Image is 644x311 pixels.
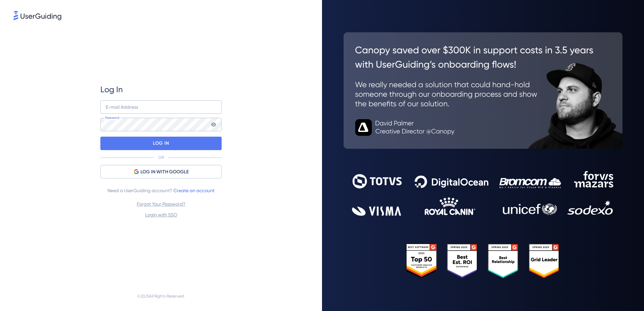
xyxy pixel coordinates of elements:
[153,138,169,149] p: LOG IN
[158,155,164,160] p: OR
[100,84,123,95] span: Log In
[344,32,622,149] img: 26c0aa7c25a843aed4baddd2b5e0fa68.svg
[137,292,185,300] span: © 2025 All Rights Reserved.
[145,212,177,217] a: Login with SSO
[107,186,215,195] span: Need a UserGuiding account?
[137,201,186,207] a: Forgot Your Password?
[406,244,559,279] img: 25303e33045975176eb484905ab012ff.svg
[100,100,222,114] input: example@company.com
[352,171,614,216] img: 9302ce2ac39453076f5bc0f2f2ca889b.svg
[13,11,61,20] img: 8faab4ba6bc7696a72372aa768b0286c.svg
[140,168,189,176] span: LOG IN WITH GOOGLE
[173,188,215,193] a: Create an account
